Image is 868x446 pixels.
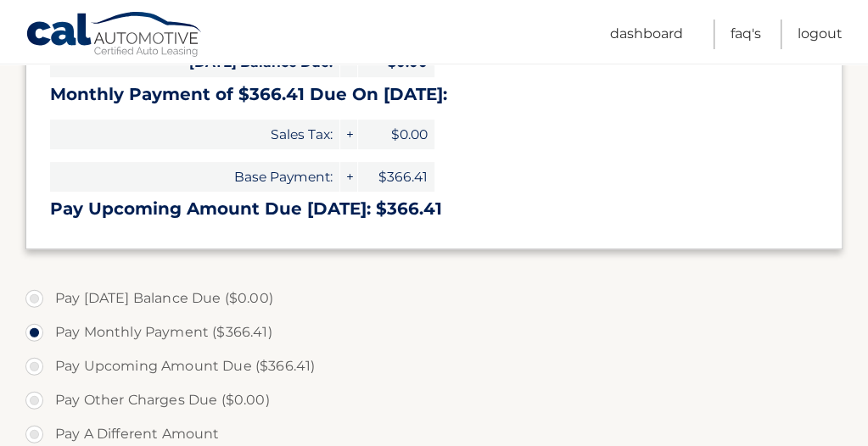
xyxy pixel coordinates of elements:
[50,198,818,220] h3: Pay Upcoming Amount Due [DATE]: $366.41
[358,120,434,149] span: $0.00
[340,162,357,192] span: +
[798,20,843,49] a: Logout
[358,162,434,192] span: $366.41
[25,282,843,315] label: Pay [DATE] Balance Due ($0.00)
[731,20,761,49] a: FAQ's
[25,383,843,417] label: Pay Other Charges Due ($0.00)
[50,84,818,105] h3: Monthly Payment of $366.41 Due On [DATE]:
[50,120,339,149] span: Sales Tax:
[25,315,843,349] label: Pay Monthly Payment ($366.41)
[25,11,204,60] a: Cal Automotive
[25,349,843,383] label: Pay Upcoming Amount Due ($366.41)
[340,120,357,149] span: +
[610,20,683,49] a: Dashboard
[50,162,339,192] span: Base Payment:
